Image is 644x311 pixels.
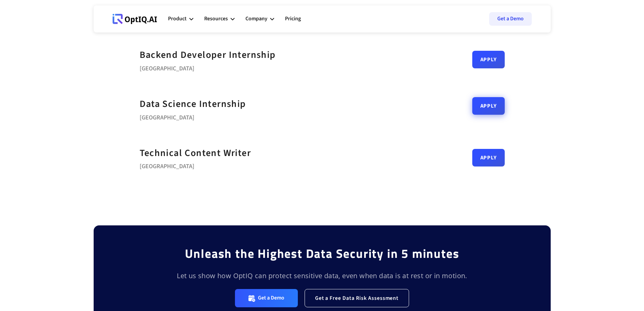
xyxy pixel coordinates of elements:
a: Apply [472,97,505,115]
a: Get a Demo [489,12,532,26]
a: Apply [472,149,505,166]
a: Pricing [285,9,301,29]
div: Company [245,14,267,23]
div: [GEOGRAPHIC_DATA] [140,160,251,170]
a: Backend Developer Internship [140,47,276,63]
a: Apply [472,51,505,68]
strong: Let us show how OptIQ can protect sensitive data, even when data is at rest or in motion. [177,271,467,280]
strong: Technical Content Writer [140,146,251,160]
a: Get a Free Data Risk Assessment [305,289,409,307]
div: Resources [204,14,228,23]
div: [GEOGRAPHIC_DATA] [140,112,246,121]
a: Webflow Homepage [113,9,157,29]
div: Company [245,9,274,29]
div: Get a Demo [258,294,284,302]
a: Technical Content Writer [140,146,251,161]
div: Product [168,14,187,23]
a: Get a Demo [235,289,298,307]
div: [GEOGRAPHIC_DATA] [140,63,276,72]
div: Resources [204,9,235,29]
strong: Data Science Internship [140,97,246,111]
div: Product [168,9,193,29]
div: Unleash the Highest Data Security in 5 minutes [185,246,459,262]
a: Data Science Internship [140,96,246,112]
strong: Backend Developer Internship [140,48,276,62]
